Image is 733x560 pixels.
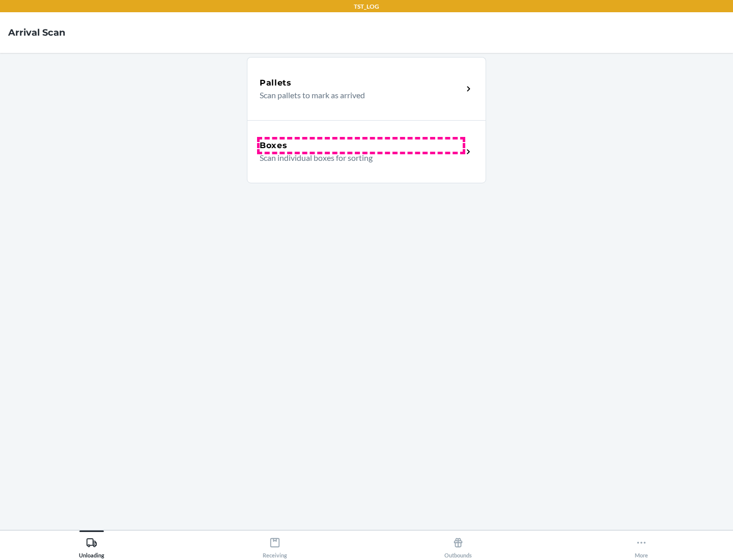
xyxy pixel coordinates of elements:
[444,533,472,558] div: Outbounds
[183,530,366,558] button: Receiving
[79,533,104,558] div: Unloading
[550,530,733,558] button: More
[635,533,648,558] div: More
[8,26,65,39] h4: Arrival Scan
[260,77,292,89] h5: Pallets
[260,139,288,152] h5: Boxes
[247,57,486,120] a: PalletsScan pallets to mark as arrived
[263,533,287,558] div: Receiving
[366,530,550,558] button: Outbounds
[260,152,455,164] p: Scan individual boxes for sorting
[247,120,486,183] a: BoxesScan individual boxes for sorting
[354,2,379,11] p: TST_LOG
[260,89,455,101] p: Scan pallets to mark as arrived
